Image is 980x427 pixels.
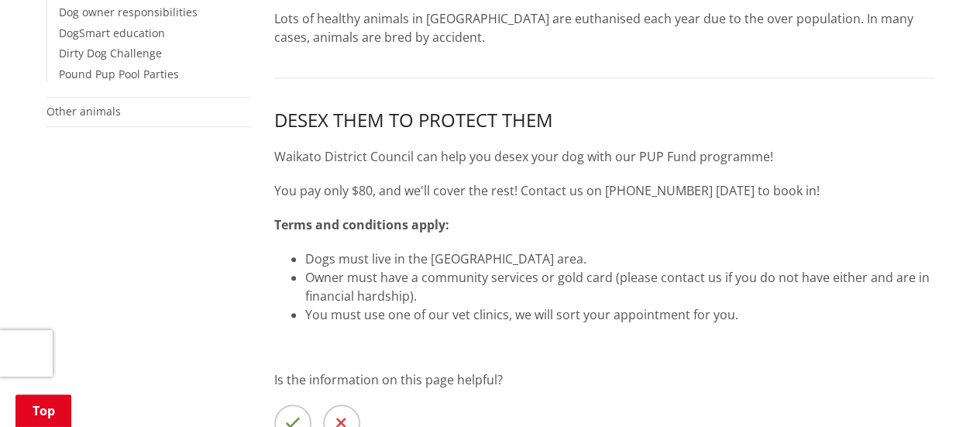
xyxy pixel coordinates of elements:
[274,147,934,166] p: Waikato District Council can help you desex your dog with our PUP Fund programme!
[59,67,179,81] a: Pound Pup Pool Parties
[46,104,121,119] a: Other animals
[59,5,198,19] a: Dog owner responsibilities
[305,305,934,324] li: You must use one of our vet clinics, we will sort your appointment for you.
[305,250,934,268] li: Dogs must live in the [GEOGRAPHIC_DATA] area.
[274,370,934,389] p: Is the information on this page helpful?
[15,394,71,427] a: Top
[274,9,934,46] p: Lots of healthy animals in [GEOGRAPHIC_DATA] are euthanised each year due to the over population....
[59,26,165,40] a: DogSmart education
[305,268,934,305] li: Owner must have a community services or gold card (please contact us if you do not have either an...
[274,216,449,233] strong: Terms and conditions apply:
[274,109,934,132] h3: DESEX THEM TO PROTECT THEM
[909,362,965,418] iframe: Messenger Launcher
[274,181,934,200] p: You pay only $80, and we'll cover the rest! Contact us on [PHONE_NUMBER] [DATE] to book in!
[59,46,162,60] a: Dirty Dog Challenge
